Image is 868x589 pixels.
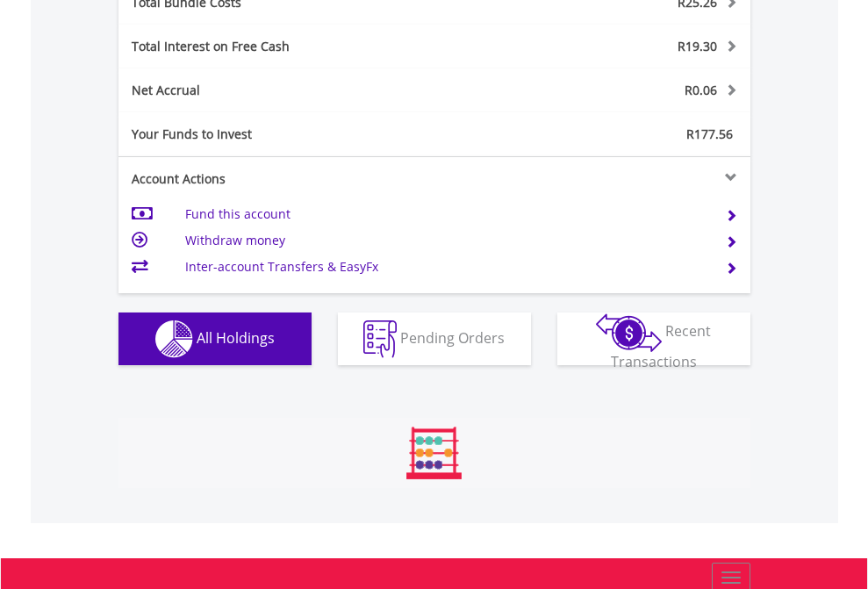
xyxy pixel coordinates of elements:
div: Total Interest on Free Cash [118,38,487,55]
span: R0.06 [685,82,717,98]
span: Pending Orders [400,327,505,347]
td: Inter-account Transfers & EasyFx [185,254,704,280]
img: transactions-zar-wht.png [596,313,662,352]
td: Fund this account [185,201,704,227]
div: Net Accrual [118,82,487,99]
span: R19.30 [678,38,717,54]
span: All Holdings [197,327,275,347]
img: pending_instructions-wht.png [363,320,397,358]
td: Withdraw money [185,227,704,254]
div: Your Funds to Invest [118,126,434,143]
span: R177.56 [686,126,733,142]
button: Recent Transactions [557,312,750,365]
div: Account Actions [118,170,434,188]
button: All Holdings [118,312,312,365]
img: holdings-wht.png [155,320,193,358]
button: Pending Orders [338,312,531,365]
